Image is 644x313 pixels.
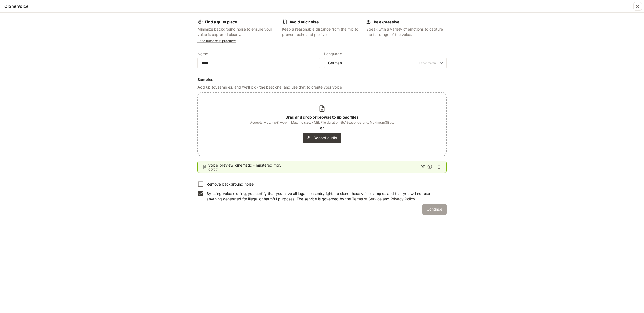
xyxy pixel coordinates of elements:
p: Add up to 3 samples, and we'll pick the best one, and use that to create your voice [197,84,447,90]
a: Privacy Policy [390,197,415,201]
p: Remove background noise [207,182,254,187]
b: Be expressive [374,20,399,24]
p: Name [197,52,208,56]
b: Drag and drop or browse to upload files [286,115,358,119]
p: 00:07 [208,168,420,171]
h6: Samples [197,77,447,82]
p: Speak with a variety of emotions to capture the full range of the voice. [366,27,447,37]
p: By using voice cloning, you certify that you have all legal consents/rights to clone these voice ... [207,191,442,202]
span: DE [420,164,425,170]
a: Terms of Service [352,197,382,201]
h5: Clone voice [4,3,28,9]
span: Accepts: wav, mp3, webm. Max file size: 4MB. File duration 5 to 15 seconds long. Maximum 3 files. [250,120,394,125]
div: GermanExperimental [324,60,446,66]
div: German [328,60,438,66]
button: Continue [422,204,447,215]
p: Keep a reasonable distance from the mic to prevent echo and plosives. [282,27,362,37]
a: Read more best practices [197,39,236,43]
b: Avoid mic noise [290,20,319,24]
p: Experimental [418,61,438,65]
p: Language [324,52,342,56]
p: Minimize background noise to ensure your voice is captured clearly. [197,27,278,37]
b: Find a quiet place [205,20,237,24]
span: voice_preview_cinematic - mastered.mp3 [208,163,420,168]
b: or [320,126,324,130]
button: Record audio [303,133,341,143]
